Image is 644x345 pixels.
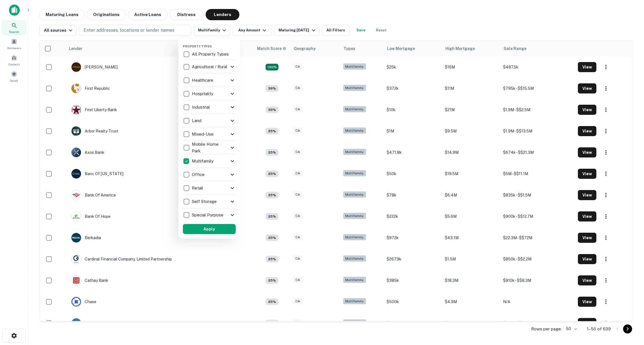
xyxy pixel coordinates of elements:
span: Property Types [183,45,212,48]
div: Industrial [183,100,236,114]
div: Hospitality [183,87,236,100]
div: Mixed-Use [183,127,236,141]
p: Mobile Home Park [192,141,229,154]
p: Self Storage [192,198,218,205]
p: Healthcare [192,77,214,84]
div: Multifamily [183,154,236,168]
p: Agricultural / Rural [192,63,228,70]
p: Industrial [192,104,211,111]
div: Retail [183,181,236,195]
div: Healthcare [183,74,236,87]
p: Multifamily [192,158,215,164]
iframe: Chat Widget [616,300,644,327]
button: Apply [183,224,236,234]
p: Mixed-Use [192,131,215,138]
div: Agricultural / Rural [183,60,236,74]
p: Special Purpose [192,212,225,218]
div: Mobile Home Park [183,141,236,154]
div: Office [183,168,236,181]
p: Land [192,117,203,124]
p: All Property Types [192,51,230,58]
div: Special Purpose [183,208,236,222]
p: Hospitality [192,90,214,97]
p: Office [192,171,206,178]
div: Self Storage [183,195,236,208]
div: Land [183,114,236,127]
p: Retail [192,185,204,191]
